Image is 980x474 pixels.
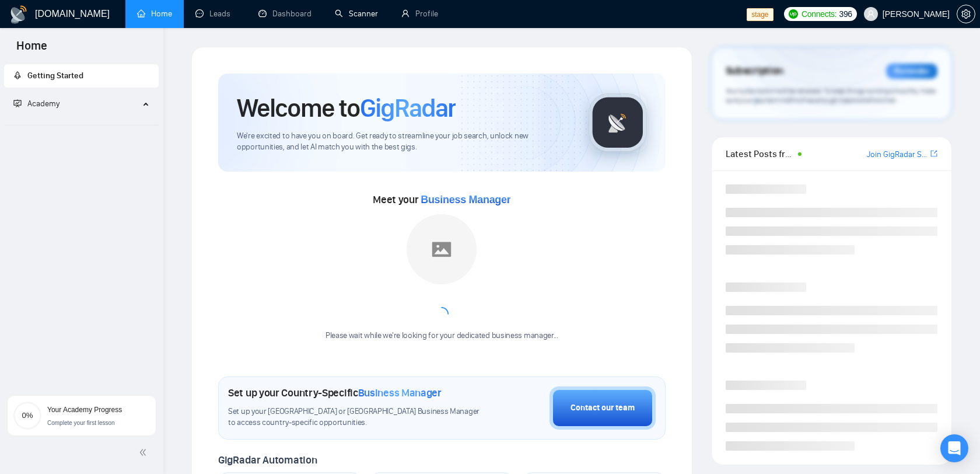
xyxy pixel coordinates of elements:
span: loading [434,306,449,322]
span: Business Manager [358,386,442,399]
div: Reminder [886,64,937,79]
span: fund-projection-screen [13,99,22,107]
div: Please wait while we're looking for your dedicated business manager... [318,330,565,341]
a: searchScanner [335,9,378,19]
span: double-left [139,447,150,458]
a: export [930,148,937,159]
a: homeHome [137,9,172,19]
span: GigRadar [360,92,456,124]
img: upwork-logo.png [789,9,798,19]
span: Academy [13,99,60,109]
span: Subscription [726,61,783,81]
span: Your Academy Progress [47,406,122,414]
img: gigradar-logo.png [589,93,647,152]
span: We're excited to have you on board. Get ready to streamline your job search, unlock new opportuni... [237,131,570,153]
a: dashboardDashboard [258,9,311,19]
img: placeholder.png [407,214,477,284]
h1: Welcome to [237,92,456,124]
li: Getting Started [4,64,159,88]
span: Getting Started [27,71,83,81]
span: export [930,149,937,158]
div: Contact our team [570,402,635,414]
span: Business Manager [421,194,510,205]
span: 396 [839,8,852,20]
span: stage [747,8,773,21]
img: logo [9,5,28,24]
span: Latest Posts from the GigRadar Community [726,147,794,161]
span: GigRadar Automation [218,454,317,466]
button: Contact our team [549,386,656,430]
span: user [867,10,875,18]
span: rocket [13,71,22,79]
a: Join GigRadar Slack Community [867,148,928,161]
span: 0% [13,412,41,419]
li: Academy Homepage [4,120,159,128]
span: Meet your [373,193,510,206]
span: Academy [27,99,60,109]
h1: Set up your Country-Specific [228,386,442,399]
span: setting [957,9,975,19]
span: Your subscription will be renewed. To keep things running smoothly, make sure your payment method... [726,86,936,105]
span: Home [7,37,57,62]
a: messageLeads [195,9,235,19]
span: Connects: [801,8,836,20]
div: Open Intercom Messenger [940,434,968,462]
a: setting [957,9,975,19]
a: userProfile [401,9,438,19]
span: Set up your [GEOGRAPHIC_DATA] or [GEOGRAPHIC_DATA] Business Manager to access country-specific op... [228,406,485,428]
button: setting [957,5,975,23]
span: Complete your first lesson [47,420,115,426]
